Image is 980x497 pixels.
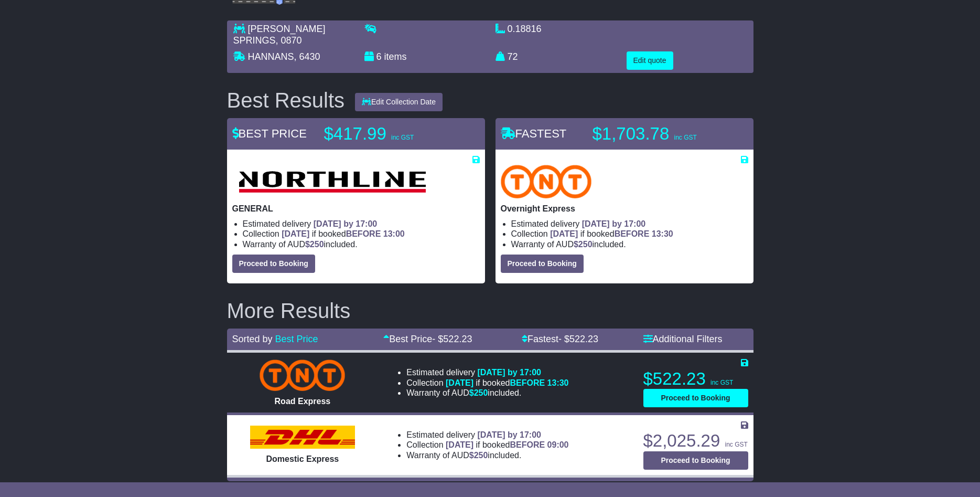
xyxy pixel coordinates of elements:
span: $ [469,451,488,460]
span: inc GST [674,134,696,141]
a: Best Price [275,334,318,344]
span: 522.23 [443,334,472,344]
span: HANNANS [248,51,294,62]
span: BEFORE [346,229,381,238]
span: [DATE] by 17:00 [477,368,541,377]
li: Warranty of AUD included. [511,239,748,249]
span: if booked [446,440,568,449]
span: [DATE] by 17:00 [314,219,378,228]
span: [DATE] [446,378,473,387]
a: Best Price- $522.23 [383,334,472,344]
li: Warranty of AUD included. [406,388,568,398]
span: Sorted by [232,334,273,344]
a: Fastest- $522.23 [522,334,598,344]
span: - $ [432,334,472,344]
span: 6 [376,51,382,62]
span: - $ [558,334,598,344]
span: BEST PRICE [232,127,307,140]
li: Warranty of AUD included. [406,450,568,460]
span: $ [574,240,593,249]
span: $ [469,388,488,397]
button: Proceed to Booking [643,451,748,470]
li: Warranty of AUD included. [243,239,480,249]
button: Proceed to Booking [501,255,584,273]
span: if booked [446,378,568,387]
span: Road Express [275,397,331,406]
p: $1,703.78 [593,123,724,144]
span: 522.23 [569,334,598,344]
span: 0.18816 [508,24,542,34]
span: BEFORE [510,378,545,387]
span: 250 [310,240,324,249]
span: [DATE] by 17:00 [477,430,541,439]
span: 250 [578,240,593,249]
span: BEFORE [510,440,545,449]
li: Estimated delivery [406,430,568,440]
p: $417.99 [324,123,455,144]
li: Collection [243,229,480,239]
img: DHL: Domestic Express [250,426,355,449]
span: inc GST [725,441,747,448]
span: , 6430 [294,51,320,62]
span: $ [305,240,324,249]
span: 250 [474,451,488,460]
span: [PERSON_NAME] SPRINGS [233,24,326,46]
li: Collection [406,440,568,450]
p: $522.23 [643,368,748,389]
span: [DATE] [282,229,309,238]
span: BEFORE [615,229,650,238]
span: 250 [474,388,488,397]
span: if booked [550,229,673,238]
span: 13:30 [652,229,673,238]
span: 13:30 [547,378,569,387]
img: TNT Domestic: Overnight Express [501,165,592,198]
span: if booked [282,229,404,238]
li: Collection [406,378,568,388]
span: [DATE] by 17:00 [582,219,646,228]
span: 13:00 [383,229,405,238]
span: FASTEST [501,127,567,140]
span: [DATE] [550,229,578,238]
span: 72 [508,51,518,62]
li: Collection [511,229,748,239]
img: Northline Distribution: GENERAL [232,165,432,198]
span: items [384,51,407,62]
span: , 0870 [276,35,302,46]
button: Proceed to Booking [643,389,748,407]
button: Proceed to Booking [232,255,315,273]
p: $2,025.29 [643,430,748,451]
li: Estimated delivery [511,219,748,229]
span: [DATE] [446,440,473,449]
span: Domestic Express [266,454,339,463]
li: Estimated delivery [406,367,568,377]
p: Overnight Express [501,204,748,214]
div: Best Results [222,89,350,112]
span: inc GST [710,379,733,386]
button: Edit quote [627,51,673,70]
h2: More Results [227,299,753,322]
li: Estimated delivery [243,219,480,229]
button: Edit Collection Date [355,93,443,111]
img: TNT Domestic: Road Express [260,359,345,391]
span: 09:00 [547,440,569,449]
a: Additional Filters [643,334,723,344]
p: GENERAL [232,204,480,214]
span: inc GST [391,134,414,141]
